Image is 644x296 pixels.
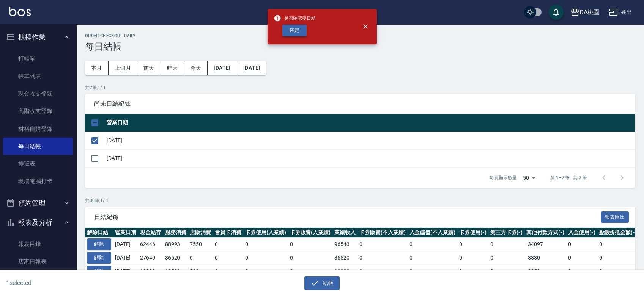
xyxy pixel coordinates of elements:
th: 卡券販賣(入業績) [288,228,333,238]
h6: 1 selected [6,278,159,288]
td: 0 [213,251,243,265]
th: 營業日期 [105,114,635,132]
th: 營業日期 [113,228,138,238]
img: Logo [9,7,31,16]
td: 0 [407,265,457,278]
td: 0 [213,238,243,251]
button: 登出 [606,5,635,19]
td: 10830 [138,265,163,278]
th: 卡券販賣(不入業績) [357,228,408,238]
th: 服務消費 [163,228,188,238]
td: [DATE] [113,265,138,278]
button: 今天 [184,61,208,75]
td: 0 [488,265,525,278]
td: [DATE] [113,251,138,265]
td: 0 [488,251,525,265]
td: 36520 [163,251,188,265]
button: 報表及分析 [3,213,73,232]
td: -8880 [524,251,566,265]
td: 62446 [138,238,163,251]
td: 0 [457,251,488,265]
a: 材料自購登錄 [3,120,73,138]
th: 卡券使用(入業績) [243,228,288,238]
button: [DATE] [237,61,266,75]
th: 業績收入 [332,228,357,238]
th: 會員卡消費 [213,228,243,238]
button: 前天 [137,61,161,75]
button: 確定 [282,25,307,36]
button: 解除 [87,252,111,264]
p: 共 30 筆, 1 / 1 [85,197,635,204]
a: 現場電腦打卡 [3,172,73,190]
td: 88993 [163,238,188,251]
td: 0 [597,251,639,265]
td: 0 [407,251,457,265]
td: [DATE] [105,132,635,149]
td: 0 [457,265,488,278]
td: 0 [488,238,525,251]
button: DA桃園 [567,5,603,20]
th: 入金使用(-) [566,228,597,238]
button: 本月 [85,61,109,75]
td: 0 [288,238,333,251]
th: 入金儲值(不入業績) [407,228,457,238]
a: 高階收支登錄 [3,102,73,120]
td: 0 [188,251,213,265]
td: 27640 [138,251,163,265]
td: 0 [566,238,597,251]
td: 7550 [188,238,213,251]
button: 解除 [87,266,111,277]
p: 共 2 筆, 1 / 1 [85,84,635,91]
button: 預約管理 [3,193,73,213]
button: [DATE] [208,61,237,75]
th: 解除日結 [85,228,113,238]
span: 日結紀錄 [94,213,601,221]
td: 13080 [332,265,357,278]
td: 0 [566,265,597,278]
a: 報表匯出 [601,213,629,220]
td: 0 [597,265,639,278]
p: 第 1–2 筆 共 2 筆 [550,174,587,181]
th: 店販消費 [188,228,213,238]
td: [DATE] [113,238,138,251]
td: 0 [597,238,639,251]
a: 報表目錄 [3,235,73,253]
button: close [357,18,374,35]
td: 36520 [332,251,357,265]
td: -2250 [524,265,566,278]
th: 現金結存 [138,228,163,238]
td: 0 [357,265,408,278]
th: 點數折抵金額(-) [597,228,639,238]
td: 0 [243,251,288,265]
button: 昨天 [161,61,184,75]
td: 0 [357,251,408,265]
td: 0 [243,238,288,251]
h3: 每日結帳 [85,41,635,52]
button: 報表匯出 [601,211,629,223]
th: 第三方卡券(-) [488,228,525,238]
td: 0 [566,251,597,265]
th: 其他付款方式(-) [524,228,566,238]
td: 12580 [163,265,188,278]
td: -34097 [524,238,566,251]
button: 上個月 [109,61,137,75]
h2: Order checkout daily [85,33,635,38]
span: 是否確認要日結 [274,14,316,22]
a: 打帳單 [3,50,73,67]
div: DA桃園 [579,8,600,17]
div: 50 [520,168,538,188]
th: 卡券使用(-) [457,228,488,238]
button: 結帳 [304,276,340,290]
button: save [548,5,564,20]
a: 帳單列表 [3,67,73,85]
button: 櫃檯作業 [3,27,73,47]
a: 每日結帳 [3,138,73,155]
td: 0 [288,265,333,278]
td: 0 [407,238,457,251]
td: [DATE] [105,149,635,167]
a: 排班表 [3,155,73,172]
td: 0 [457,238,488,251]
td: 0 [288,251,333,265]
td: 0 [213,265,243,278]
a: 店家日報表 [3,253,73,270]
